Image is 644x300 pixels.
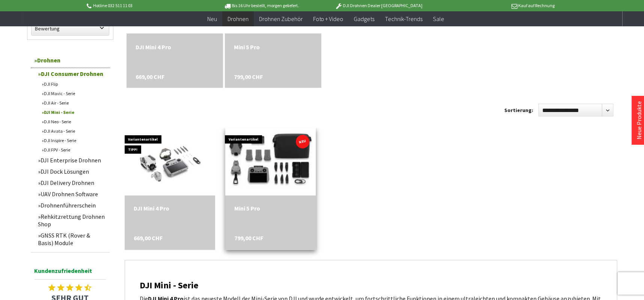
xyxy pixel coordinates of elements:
[203,1,320,10] p: Bis 16 Uhr bestellt, morgen geliefert.
[35,188,110,200] a: UAV Drohnen Software
[207,15,217,23] span: Neu
[505,104,534,116] label: Sortierung:
[428,11,450,27] a: Sale
[38,145,110,155] a: DJI FPV - Serie
[35,200,110,211] a: Drohnenführerschein
[222,11,254,27] a: Drohnen
[234,234,263,242] span: 799,00 CHF
[31,53,110,68] a: Drohnen
[354,15,375,23] span: Gadgets
[38,126,110,136] a: DJI Avata - Serie
[35,211,110,230] a: Rehkitzrettung Drohnen Shop
[136,42,214,52] div: DJI Mini 4 Pro
[308,11,349,27] a: Foto + Video
[207,120,333,204] img: Mini 5 Pro
[202,11,222,27] a: Neu
[313,15,344,23] span: Foto + Video
[228,15,249,23] span: Drohnen
[234,42,312,52] div: Mini 5 Pro
[234,205,307,212] a: Mini 5 Pro 799,00 CHF
[320,1,437,10] p: DJI Drohnen Dealer [GEOGRAPHIC_DATA]
[380,11,428,27] a: Technik-Trends
[134,205,206,212] a: DJI Mini 4 Pro 669,00 CHF
[38,117,110,126] a: DJI Neo - Serie
[635,101,643,139] a: Neue Produkte
[349,11,380,27] a: Gadgets
[259,15,303,23] span: Drohnen Zubehör
[437,1,555,10] p: Kauf auf Rechnung
[140,280,602,290] h2: DJI Mini - Serie
[254,11,308,27] a: Drohnen Zubehör
[35,266,106,280] span: Kundenzufriedenheit
[433,15,445,23] span: Sale
[134,205,206,212] div: DJI Mini 4 Pro
[35,166,110,177] a: DJI Dock Lösungen
[86,1,203,10] p: Hotline 032 511 11 03
[38,108,110,117] a: DJI Mini - Serie
[38,98,110,108] a: DJI Air - Serie
[234,205,307,212] div: Mini 5 Pro
[134,234,163,242] span: 669,00 CHF
[35,68,110,79] a: DJI Consumer Drohnen
[385,15,423,23] span: Technik-Trends
[32,22,109,35] label: Bewertung
[128,128,212,195] img: DJI Mini 4 Pro
[136,42,214,52] a: DJI Mini 4 Pro 669,00 CHF
[234,72,263,81] span: 799,00 CHF
[234,42,312,52] a: Mini 5 Pro 799,00 CHF
[35,230,110,248] a: GNSS RTK (Rover & Basis) Module
[38,79,110,89] a: DJI Flip
[35,155,110,166] a: DJI Enterprise Drohnen
[136,72,164,81] span: 669,00 CHF
[38,136,110,145] a: DJI Inspire - Serie
[38,89,110,98] a: DJI Mavic - Serie
[35,177,110,188] a: DJI Delivery Drohnen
